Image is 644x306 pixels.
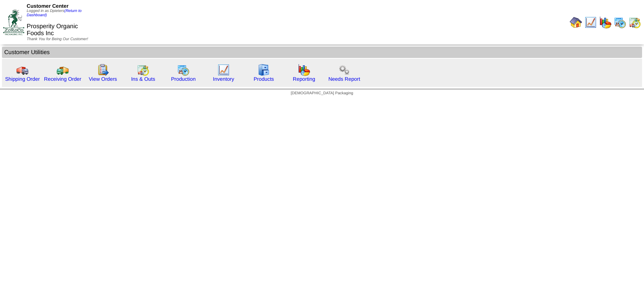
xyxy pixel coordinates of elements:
img: graph.gif [599,16,612,29]
img: calendarinout.gif [629,16,641,29]
img: calendarprod.gif [177,64,190,76]
td: Customer Utilities [2,47,642,58]
img: calendarinout.gif [137,64,149,76]
a: Production [171,76,196,82]
img: truck2.gif [56,64,69,76]
img: ZoRoCo_Logo(Green%26Foil)%20jpg.webp [3,9,24,35]
img: cabinet.gif [258,64,270,76]
a: View Orders [89,76,117,82]
img: truck.gif [16,64,29,76]
span: Prosperity Organic Foods Inc [27,23,78,37]
img: calendarprod.gif [614,16,626,29]
img: line_graph.gif [217,64,230,76]
img: workflow.png [338,64,350,76]
a: Ins & Outs [131,76,155,82]
img: line_graph.gif [584,16,597,29]
a: Needs Report [328,76,360,82]
span: [DEMOGRAPHIC_DATA] Packaging [291,91,353,95]
a: Inventory [213,76,234,82]
a: Reporting [293,76,315,82]
a: Products [254,76,274,82]
a: Shipping Order [5,76,40,82]
span: Logged in as Dpieters [27,9,82,17]
a: (Return to Dashboard) [27,9,82,17]
a: Receiving Order [44,76,81,82]
img: graph.gif [298,64,310,76]
img: workorder.gif [97,64,109,76]
span: Customer Center [27,3,68,9]
span: Thank You for Being Our Customer! [27,37,88,41]
img: home.gif [570,16,582,29]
